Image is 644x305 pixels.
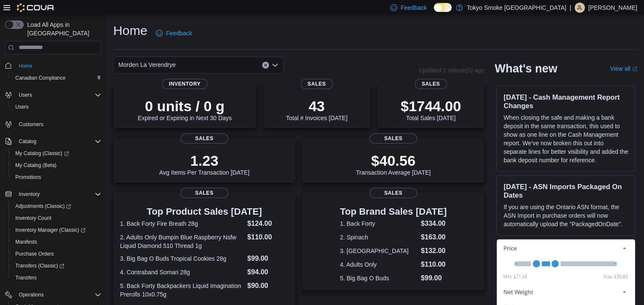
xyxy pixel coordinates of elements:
[610,65,637,72] a: View allExternal link
[340,274,418,282] dt: 5. Big Bag O Buds
[15,75,66,81] span: Canadian Compliance
[120,254,244,263] dt: 3. Big Bag O Buds Tropical Cookies 28g
[9,159,105,171] button: My Catalog (Beta)
[247,253,289,264] dd: $99.00
[247,232,289,242] dd: $110.00
[15,104,29,110] span: Users
[575,3,585,13] div: Jennifer Lamont
[9,236,105,248] button: Manifests
[401,3,426,12] span: Feedback
[419,67,484,74] p: Updated 1 minute(s) ago
[2,135,105,147] button: Catalog
[138,98,232,115] p: 0 units / 0 g
[180,133,228,144] span: Sales
[247,219,289,229] dd: $124.00
[19,191,40,198] span: Inventory
[9,248,105,260] button: Purchase Orders
[340,247,418,255] dt: 3. [GEOGRAPHIC_DATA]
[12,261,101,271] span: Transfers (Classic)
[570,3,571,13] p: |
[15,290,47,300] button: Operations
[9,101,105,113] button: Users
[15,290,101,300] span: Operations
[12,160,60,170] a: My Catalog (Beta)
[262,62,269,69] button: Clear input
[421,273,447,283] dd: $99.00
[12,249,57,259] a: Purchase Orders
[12,213,55,223] a: Inventory Count
[19,63,32,69] span: Home
[15,262,64,269] span: Transfers (Classic)
[24,20,101,37] span: Load All Apps in [GEOGRAPHIC_DATA]
[120,268,244,276] dt: 4. Contraband Somari 28g
[15,274,37,281] span: Transfers
[15,150,69,157] span: My Catalog (Classic)
[356,152,431,176] div: Transaction Average [DATE]
[12,237,40,247] a: Manifests
[12,273,101,283] span: Transfers
[15,61,36,71] a: Home
[504,182,628,199] h3: [DATE] - ASN Imports Packaged On Dates
[15,119,47,129] a: Customers
[12,237,101,247] span: Manifests
[12,102,32,112] a: Users
[15,136,101,147] span: Catalog
[12,213,101,223] span: Inventory Count
[12,201,101,211] span: Adjustments (Classic)
[15,189,43,199] button: Inventory
[12,73,101,83] span: Canadian Compliance
[286,98,347,121] div: Total # Invoices [DATE]
[421,246,447,256] dd: $132.00
[2,118,105,130] button: Customers
[15,119,101,129] span: Customers
[19,138,36,145] span: Catalog
[9,147,105,159] a: My Catalog (Classic)
[434,12,434,12] span: Dark Mode
[504,203,628,228] p: If you are using the Ontario ASN format, the ASN Import in purchase orders will now automatically...
[15,136,40,147] button: Catalog
[2,188,105,200] button: Inventory
[421,232,447,242] dd: $163.00
[12,73,69,83] a: Canadian Compliance
[15,203,71,210] span: Adjustments (Classic)
[588,3,637,13] p: [PERSON_NAME]
[9,200,105,212] a: Adjustments (Classic)
[15,215,52,222] span: Inventory Count
[166,29,192,37] span: Feedback
[401,98,461,115] p: $1744.00
[159,152,249,169] p: 1.23
[632,66,637,72] svg: External link
[120,207,289,217] h3: Top Product Sales [DATE]
[9,171,105,183] button: Promotions
[118,60,176,70] span: Morden La Verendrye
[401,98,461,121] div: Total Sales [DATE]
[12,261,68,271] a: Transfers (Classic)
[17,3,55,12] img: Cova
[15,162,57,169] span: My Catalog (Beta)
[15,189,101,199] span: Inventory
[12,201,74,211] a: Adjustments (Classic)
[421,259,447,270] dd: $110.00
[19,291,44,298] span: Operations
[12,172,101,182] span: Promotions
[19,121,43,128] span: Customers
[247,281,289,291] dd: $90.00
[340,233,418,242] dt: 2. Spinach
[12,249,101,259] span: Purchase Orders
[12,225,101,235] span: Inventory Manager (Classic)
[152,25,195,42] a: Feedback
[162,79,208,89] span: Inventory
[340,219,418,228] dt: 1. Back Forty
[12,225,89,235] a: Inventory Manager (Classic)
[159,152,249,176] div: Avg Items Per Transaction [DATE]
[247,267,289,277] dd: $94.00
[467,3,567,13] p: Tokyo Smoke [GEOGRAPHIC_DATA]
[19,92,32,98] span: Users
[369,188,417,198] span: Sales
[340,260,418,269] dt: 4. Adults Only
[356,152,431,169] p: $40.56
[12,273,40,283] a: Transfers
[120,233,244,250] dt: 2. Adults Only Bumpin Blue Raspberry Nsfw Liquid Diamond 510 Thread 1g
[15,90,35,100] button: Users
[120,282,244,299] dt: 5. Back Forty Backpackers Liquid Imagination Prerolls 10x0.75g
